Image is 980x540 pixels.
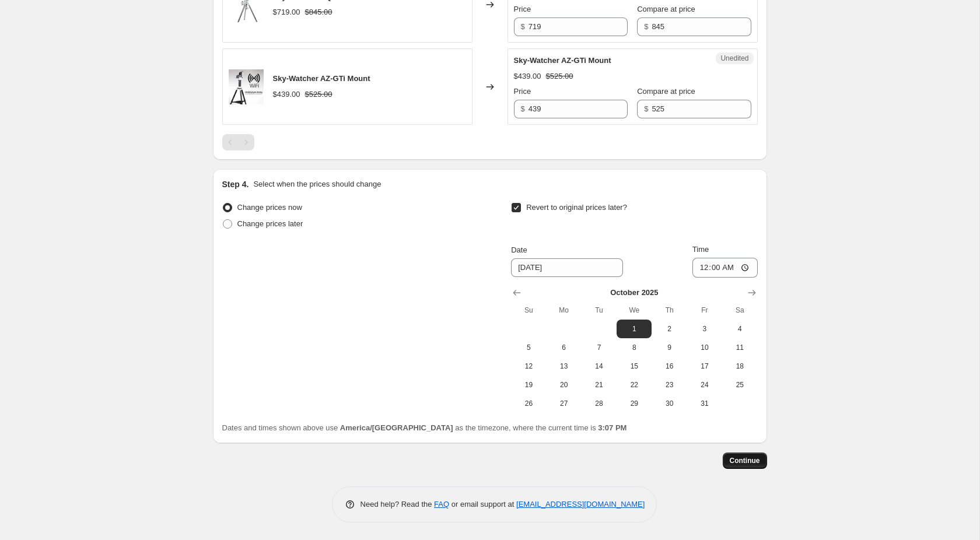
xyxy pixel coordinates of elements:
[652,301,687,320] th: Thursday
[727,306,752,315] span: Sa
[516,500,645,509] a: [EMAIL_ADDRESS][DOMAIN_NAME]
[722,357,757,376] button: Saturday October 18 2025
[687,320,722,338] button: Friday October 3 2025
[511,338,546,357] button: Sunday October 5 2025
[652,394,687,413] button: Thursday October 30 2025
[514,56,611,65] span: Sky-Watcher AZ-GTi Mount
[511,246,527,254] span: Date
[722,301,757,320] th: Saturday
[644,104,648,113] span: $
[511,376,546,394] button: Sunday October 19 2025
[516,343,541,352] span: 5
[546,71,573,82] strike: $525.00
[516,306,541,315] span: Su
[509,285,525,301] button: Show previous month, September 2025
[692,258,758,278] input: 12:00
[617,357,652,376] button: Wednesday October 15 2025
[722,320,757,338] button: Saturday October 4 2025
[656,380,682,390] span: 23
[727,343,752,352] span: 11
[722,376,757,394] button: Saturday October 25 2025
[511,258,623,277] input: 9/30/2025
[551,362,577,371] span: 13
[222,178,249,190] h2: Step 4.
[222,134,254,150] nav: Pagination
[521,104,525,113] span: $
[305,89,332,100] strike: $525.00
[656,306,682,315] span: Th
[229,69,264,104] img: AZ-GTi_Main_1800x1800_c114caba-fa34-4855-bb7c-5ef2d80ada9d_80x.webp
[551,343,577,352] span: 6
[692,343,717,352] span: 10
[582,301,617,320] th: Tuesday
[582,394,617,413] button: Tuesday October 28 2025
[617,394,652,413] button: Wednesday October 29 2025
[273,6,300,18] div: $719.00
[340,423,453,432] b: America/[GEOGRAPHIC_DATA]
[687,394,722,413] button: Friday October 31 2025
[723,453,767,469] button: Continue
[305,6,332,18] strike: $845.00
[551,380,577,390] span: 20
[652,320,687,338] button: Thursday October 2 2025
[687,376,722,394] button: Friday October 24 2025
[644,22,648,31] span: $
[514,5,531,13] span: Price
[526,203,627,212] span: Revert to original prices later?
[521,22,525,31] span: $
[617,320,652,338] button: Wednesday October 1 2025
[730,456,760,465] span: Continue
[687,301,722,320] th: Friday
[617,301,652,320] th: Wednesday
[582,338,617,357] button: Tuesday October 7 2025
[727,324,752,334] span: 4
[516,399,541,408] span: 26
[551,306,577,315] span: Mo
[586,306,612,315] span: Tu
[586,362,612,371] span: 14
[598,423,626,432] b: 3:07 PM
[253,178,381,190] p: Select when the prices should change
[511,301,546,320] th: Sunday
[273,74,370,83] span: Sky-Watcher AZ-GTi Mount
[547,301,582,320] th: Monday
[514,87,531,96] span: Price
[652,376,687,394] button: Thursday October 23 2025
[722,338,757,357] button: Saturday October 11 2025
[637,5,695,13] span: Compare at price
[617,338,652,357] button: Wednesday October 8 2025
[516,362,541,371] span: 12
[360,500,435,509] span: Need help? Read the
[586,380,612,390] span: 21
[621,306,647,315] span: We
[547,376,582,394] button: Monday October 20 2025
[586,399,612,408] span: 28
[237,219,303,228] span: Change prices later
[656,362,682,371] span: 16
[273,89,300,100] div: $439.00
[656,399,682,408] span: 30
[514,71,541,82] div: $439.00
[582,376,617,394] button: Tuesday October 21 2025
[652,338,687,357] button: Thursday October 9 2025
[222,423,627,432] span: Dates and times shown above use as the timezone, where the current time is
[511,394,546,413] button: Sunday October 26 2025
[621,380,647,390] span: 22
[692,324,717,334] span: 3
[720,54,748,63] span: Unedited
[434,500,449,509] a: FAQ
[621,343,647,352] span: 8
[547,338,582,357] button: Monday October 6 2025
[621,399,647,408] span: 29
[582,357,617,376] button: Tuesday October 14 2025
[621,362,647,371] span: 15
[547,357,582,376] button: Monday October 13 2025
[637,87,695,96] span: Compare at price
[687,357,722,376] button: Friday October 17 2025
[656,343,682,352] span: 9
[547,394,582,413] button: Monday October 27 2025
[692,245,709,254] span: Time
[516,380,541,390] span: 19
[692,399,717,408] span: 31
[744,285,760,301] button: Show next month, November 2025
